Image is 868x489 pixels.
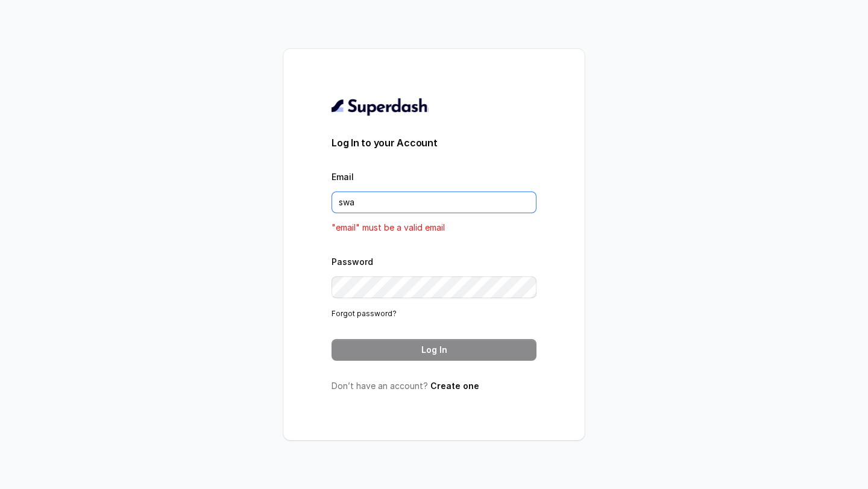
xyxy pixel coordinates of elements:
[332,97,429,116] img: light.svg
[332,220,536,235] p: "email" must be a valid email
[430,381,479,391] a: Create one
[332,135,536,150] h3: Log In to your Account
[332,339,536,361] button: Log In
[332,257,373,267] label: Password
[332,380,536,392] p: Don’t have an account?
[332,192,536,213] input: youremail@example.com
[332,309,397,318] a: Forgot password?
[332,172,354,182] label: Email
